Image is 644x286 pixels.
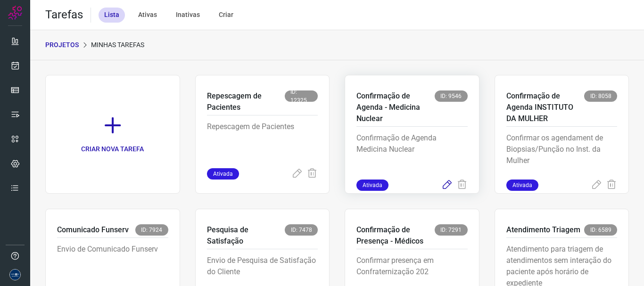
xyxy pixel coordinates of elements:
p: Comunicado Funserv [57,224,129,236]
a: CRIAR NOVA TAREFA [45,75,180,194]
p: Confirmação de Agenda - Medicina Nuclear [356,90,435,124]
span: ID: 8058 [584,90,617,102]
p: CRIAR NOVA TAREFA [81,144,144,154]
p: Pesquisa de Satisfação [207,224,285,247]
span: ID: 7478 [285,224,318,236]
p: Repescagem de Pacientes [207,121,318,168]
p: Confirmação de Agenda Medicina Nuclear [356,132,468,180]
p: Atendimento Triagem [506,224,580,236]
p: Repescagem de Pacientes [207,90,285,113]
p: Confirmação de Presença - Médicos [356,224,435,247]
p: Minhas Tarefas [91,40,144,50]
span: ID: 9546 [435,90,468,102]
img: Logo [8,6,22,20]
span: Ativada [506,180,538,191]
div: Ativas [132,8,163,23]
span: ID: 6589 [584,224,617,236]
img: d06bdf07e729e349525d8f0de7f5f473.png [9,269,21,280]
span: Ativada [207,168,239,180]
span: ID: 12325 [285,90,318,102]
span: ID: 7924 [135,224,168,236]
h2: Tarefas [45,8,83,22]
p: Confirmar os agendament de Biopsias/Punção no Inst. da Mulher [506,132,618,180]
p: PROJETOS [45,40,79,50]
span: Ativada [356,180,388,191]
p: Confirmação de Agenda INSTITUTO DA MULHER [506,90,585,124]
div: Criar [213,8,239,23]
span: ID: 7291 [435,224,468,236]
div: Lista [99,8,125,23]
div: Inativas [170,8,206,23]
